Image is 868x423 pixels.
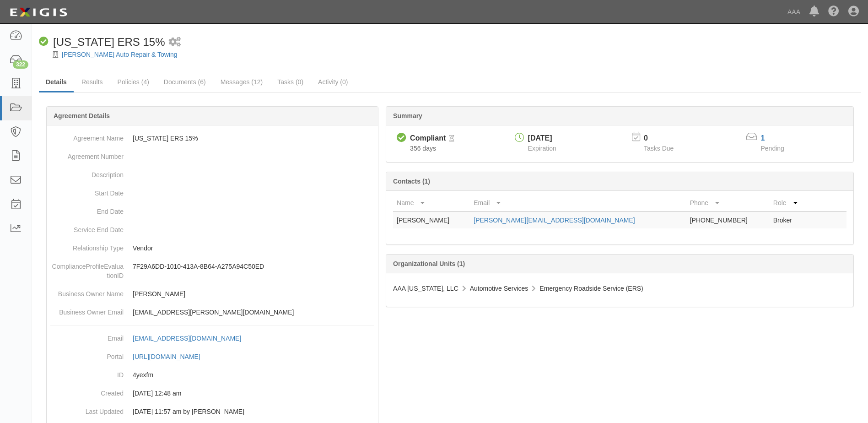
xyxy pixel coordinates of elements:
a: Policies (4) [111,73,156,91]
dt: Business Owner Name [50,285,124,298]
dt: Email [50,329,124,343]
a: Activity (0) [311,73,355,91]
dd: [US_STATE] ERS 15% [50,129,374,147]
b: Organizational Units (1) [393,260,465,267]
div: Texas ERS 15% [39,34,165,50]
span: AAA [US_STATE], LLC [393,285,458,292]
dt: Agreement Number [50,147,124,161]
a: Tasks (0) [270,73,310,91]
dt: Business Owner Email [50,303,124,317]
a: Results [75,73,110,91]
i: Compliant [397,133,406,143]
dt: Service End Date [50,221,124,234]
span: Automotive Services [470,285,528,292]
span: [US_STATE] ERS 15% [53,36,165,48]
i: Pending Review [449,136,454,142]
i: Help Center - Complianz [828,6,839,17]
i: 1 scheduled workflow [169,38,181,47]
b: Contacts (1) [393,178,430,185]
span: Since 10/15/2024 [410,145,436,152]
dt: Description [50,166,124,179]
div: [DATE] [528,133,556,144]
p: [EMAIL_ADDRESS][PERSON_NAME][DOMAIN_NAME] [133,308,374,317]
dt: ID [50,366,124,380]
i: Compliant [39,37,49,47]
dt: Agreement Name [50,129,124,143]
p: [PERSON_NAME] [133,289,374,298]
p: 7F29A6DD-1010-413A-8B64-A275A94C50ED [133,262,374,271]
td: [PHONE_NUMBER] [686,211,770,228]
th: Name [393,195,470,211]
a: [PERSON_NAME] Auto Repair & Towing [62,51,178,58]
th: Phone [686,195,770,211]
td: [PERSON_NAME] [393,211,470,228]
th: Email [470,195,686,211]
dd: [DATE] 12:48 am [50,384,374,402]
dt: ComplianceProfileEvaluationID [50,257,124,280]
dt: Relationship Type [50,239,124,253]
b: Agreement Details [54,112,110,119]
span: Expiration [528,145,556,152]
a: Documents (6) [157,73,213,91]
td: Broker [770,211,810,228]
a: Messages (12) [214,73,270,91]
a: [URL][DOMAIN_NAME] [133,353,210,360]
img: logo-5460c22ac91f19d4615b14bd174203de0afe785f0fc80cf4dbbc73dc1793850b.png [7,4,70,21]
th: Role [770,195,810,211]
a: Details [39,73,74,92]
div: Compliant [410,133,446,144]
a: [EMAIL_ADDRESS][DOMAIN_NAME] [133,335,251,342]
a: 1 [761,134,765,142]
div: 322 [13,60,28,69]
b: Summary [393,112,422,119]
dd: [DATE] 11:57 am by [PERSON_NAME] [50,402,374,421]
a: AAA [783,3,805,21]
dd: Vendor [50,239,374,257]
dt: End Date [50,202,124,216]
dt: Last Updated [50,402,124,416]
span: Tasks Due [644,145,674,152]
span: Pending [761,145,784,152]
dt: Portal [50,347,124,361]
span: Emergency Roadside Service (ERS) [539,285,643,292]
dt: Start Date [50,184,124,198]
a: [PERSON_NAME][EMAIL_ADDRESS][DOMAIN_NAME] [474,217,635,224]
dd: 4yexfm [50,366,374,384]
p: 0 [644,133,685,144]
div: [EMAIL_ADDRESS][DOMAIN_NAME] [133,334,241,343]
dt: Created [50,384,124,398]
